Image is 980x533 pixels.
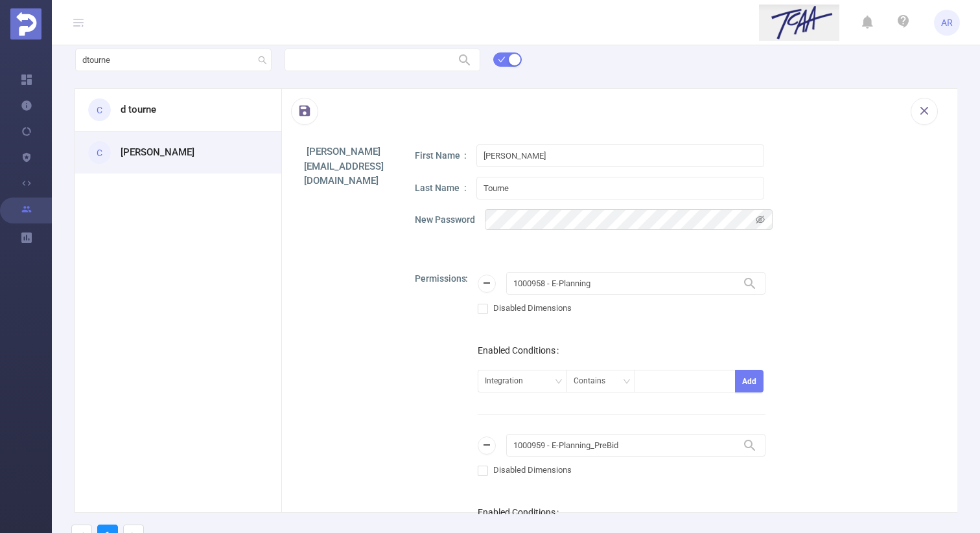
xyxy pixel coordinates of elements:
[307,144,380,159] h1: [PERSON_NAME]
[488,303,577,313] span: Disabled Dimensions
[756,215,765,224] i: icon: eye-invisible
[415,272,468,286] p: Permissions
[478,507,564,517] label: Enabled Conditions
[476,144,764,167] input: First Name
[478,437,496,455] button: icon: minus
[304,159,384,188] h1: [EMAIL_ADDRESS][DOMAIN_NAME]
[623,378,631,387] i: icon: down
[415,213,475,227] p: New Password
[485,370,532,392] div: Integration
[574,370,614,392] div: Contains
[478,345,564,356] label: Enabled Conditions
[75,49,271,71] input: Search user...
[121,102,156,117] h3: d tourne
[488,465,577,475] span: Disabled Dimensions
[498,56,506,63] i: icon: check
[555,378,563,387] i: icon: down
[478,275,496,293] button: icon: minus
[476,177,764,199] input: Last Name
[941,10,953,36] span: AR
[97,140,102,166] span: C
[415,149,467,163] p: First Name
[258,56,267,65] i: icon: search
[121,145,194,160] h3: [PERSON_NAME]
[735,370,764,392] button: Add
[10,8,41,40] img: Protected Media
[415,181,467,195] p: Last Name
[97,97,102,123] span: C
